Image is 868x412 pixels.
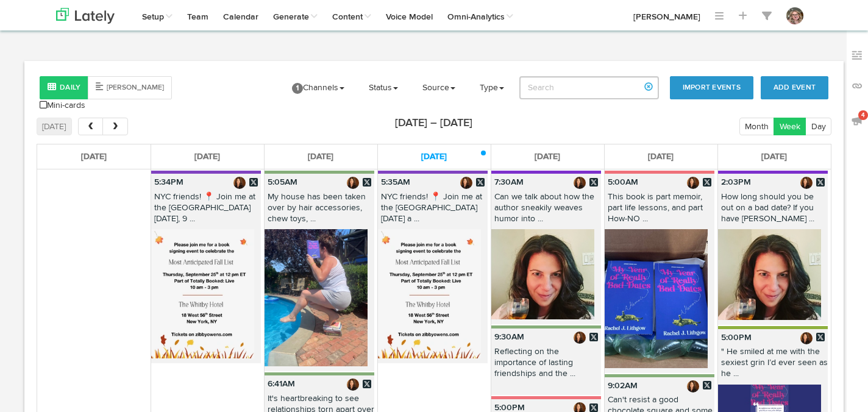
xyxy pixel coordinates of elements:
img: OhcUycdS6u5e6MDkMfFl [786,7,803,24]
b: 5:35AM [381,178,410,186]
button: next [102,118,127,135]
img: yBE6qotuR1Cgs08l0tps [605,229,708,368]
p: How long should you be out on a bad date? If you have [PERSON_NAME] ... [718,191,828,230]
img: announcements_off.svg [851,115,863,127]
b: 5:00PM [494,403,525,412]
button: Day [805,118,831,135]
b: 9:30AM [494,333,524,341]
h2: [DATE] – [DATE] [395,118,472,130]
img: CDTPidzw_normal.jpg [800,177,813,189]
img: logo_lately_bg_light.svg [56,8,115,24]
span: [DATE] [535,152,560,161]
img: CDTPidzw_normal.jpg [687,177,699,189]
span: [DATE] [81,152,107,161]
b: 9:02AM [608,382,638,390]
img: CDTPidzw_normal.jpg [233,177,246,189]
img: CDTPidzw_normal.jpg [574,177,586,189]
p: Can we talk about how the author sneakily weaves humor into ... [491,191,601,230]
span: 4 [858,110,868,120]
b: 5:00PM [721,333,752,342]
span: [DATE] [194,152,220,161]
b: 2:03PM [721,178,751,186]
img: LsJe1IK4RXiy1x6pEWsA [265,229,368,366]
button: Import Events [670,76,753,99]
img: CDTPidzw_normal.jpg [460,177,472,189]
img: CDTPidzw_normal.jpg [347,177,359,189]
img: CDTPidzw_normal.jpg [800,332,813,344]
a: 1Channels [283,73,354,103]
img: CDTPidzw_normal.jpg [687,380,699,392]
b: 6:41AM [268,380,295,388]
span: [DATE] [421,152,447,161]
b: 5:00AM [608,178,638,186]
p: " He smiled at me with the sexiest grin I’d ever seen as he ... [718,346,828,385]
button: Daily [40,76,88,99]
img: CDTPidzw_normal.jpg [574,332,586,344]
p: My house has been taken over by hair accessories, chew toys, ... [265,191,374,230]
span: [DATE] [648,152,674,161]
b: 7:30AM [494,178,524,186]
img: links_off.svg [851,80,863,92]
a: Source [413,73,464,103]
span: [DATE] [761,152,787,161]
p: This book is part memoir, part life lessons, and part How-NO ... [605,191,714,230]
p: NYC friends! 📍 Join me at the [GEOGRAPHIC_DATA] [DATE], 9 ... [151,191,261,230]
button: [DATE] [37,118,72,135]
a: Status [360,73,407,103]
button: Month [739,118,775,135]
img: HiKJdstrTfuois7IlabO [491,229,594,319]
img: HiKJdstrTfuois7IlabO [718,229,822,320]
button: Week [774,118,806,135]
input: Search [519,76,659,99]
img: 0YJX2rIrTlWna3loh5ka [378,229,481,358]
p: NYC friends! 📍 Join me at the [GEOGRAPHIC_DATA][DATE] a ... [378,191,488,230]
p: Reflecting on the importance of lasting friendships and the ... [491,346,601,385]
div: Style [40,76,172,99]
b: 5:34PM [154,178,183,186]
a: Mini-cards [40,99,85,112]
button: prev [78,118,103,135]
button: [PERSON_NAME] [88,76,172,99]
b: 5:05AM [268,178,297,186]
a: Type [471,73,513,103]
button: Add Event [761,76,828,99]
span: [DATE] [308,152,333,161]
img: CDTPidzw_normal.jpg [347,378,359,391]
img: 0YJX2rIrTlWna3loh5ka [151,229,254,358]
iframe: Opens a widget where you can find more information [789,375,856,406]
img: keywords_off.svg [851,49,863,62]
span: 1 [292,83,303,94]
